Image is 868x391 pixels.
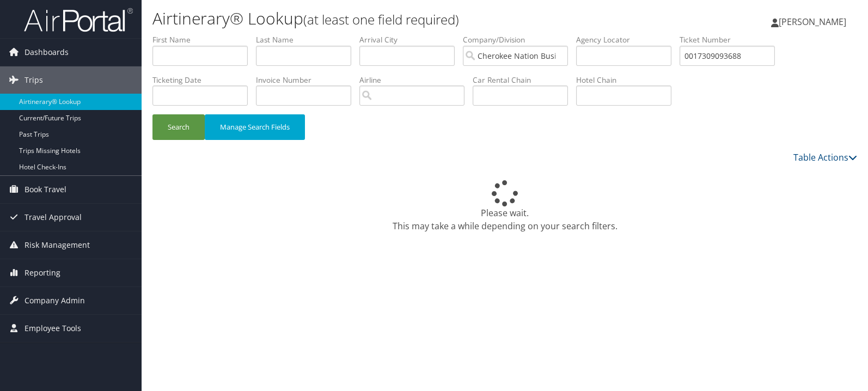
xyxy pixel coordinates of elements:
span: Dashboards [25,39,69,66]
small: (at least one field required) [303,10,459,28]
label: Last Name [256,34,359,45]
div: Please wait. This may take a while depending on your search filters. [152,180,857,233]
span: Travel Approval [25,204,82,231]
span: Book Travel [25,176,66,203]
label: Agency Locator [576,34,680,45]
label: Hotel Chain [576,75,680,85]
a: Table Actions [793,151,857,163]
label: Arrival City [359,34,463,45]
h1: Airtinerary® Lookup [152,7,622,30]
span: Reporting [25,259,60,286]
label: First Name [152,34,256,45]
label: Ticketing Date [152,75,256,85]
img: airportal-logo.png [24,7,133,33]
span: Company Admin [25,287,85,314]
span: Risk Management [25,231,90,259]
label: Car Rental Chain [473,75,576,85]
label: Invoice Number [256,75,359,85]
a: [PERSON_NAME] [771,5,857,38]
label: Company/Division [463,34,576,45]
button: Manage Search Fields [205,114,305,140]
button: Search [152,114,205,140]
span: Employee Tools [25,315,81,342]
span: [PERSON_NAME] [779,16,846,28]
span: Trips [25,66,43,94]
label: Airline [359,75,473,85]
label: Ticket Number [680,34,783,45]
